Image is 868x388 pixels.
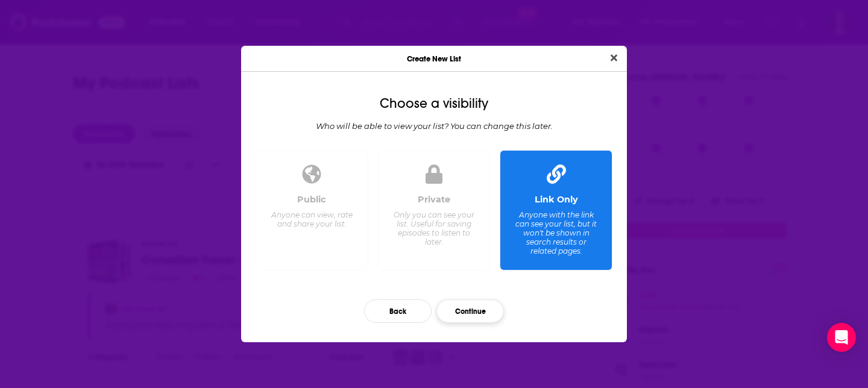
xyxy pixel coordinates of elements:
[535,194,578,205] div: Link Only
[418,194,450,205] div: Private
[515,210,597,255] div: Anyone with the link can see your list, but it won't be shown in search results or related pages.
[241,46,627,72] div: Create New List
[271,210,353,228] div: Anyone can view, rate and share your list.
[364,299,432,323] button: Back
[251,121,617,131] div: Who will be able to view your list? You can change this later.
[297,194,326,205] div: Public
[251,96,617,111] div: Choose a visibility
[392,210,475,246] div: Only you can see your list. Useful for saving episodes to listen to later.
[436,299,504,323] button: Continue
[827,323,856,352] div: Open Intercom Messenger
[606,51,622,66] button: Close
